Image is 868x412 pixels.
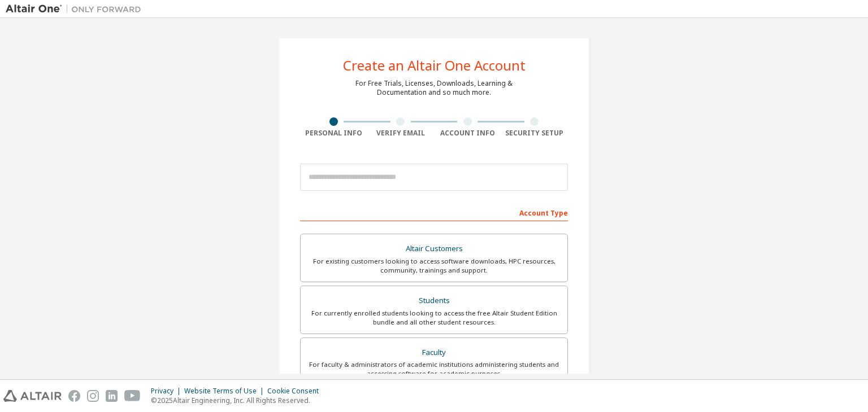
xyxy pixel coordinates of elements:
div: Personal Info [300,129,367,138]
div: Cookie Consent [267,387,325,396]
img: instagram.svg [87,390,99,402]
div: Privacy [151,387,184,396]
img: youtube.svg [124,390,141,402]
div: Students [307,293,561,309]
div: Altair Customers [307,241,561,257]
div: For currently enrolled students looking to access the free Altair Student Edition bundle and all ... [307,309,561,327]
img: altair_logo.svg [3,390,62,402]
div: Security Setup [501,129,568,138]
div: Faculty [307,345,561,361]
div: Verify Email [367,129,435,138]
div: For faculty & administrators of academic institutions administering students and accessing softwa... [307,360,561,378]
div: Create an Altair One Account [343,59,526,72]
div: Website Terms of Use [184,387,267,396]
div: For existing customers looking to access software downloads, HPC resources, community, trainings ... [307,257,561,275]
p: © 2025 Altair Engineering, Inc. All Rights Reserved. [151,396,325,405]
img: linkedin.svg [106,390,118,402]
img: facebook.svg [68,390,80,402]
img: Altair One [6,3,147,15]
div: Account Info [434,129,501,138]
div: Account Type [300,203,568,221]
div: For Free Trials, Licenses, Downloads, Learning & Documentation and so much more. [355,79,513,97]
